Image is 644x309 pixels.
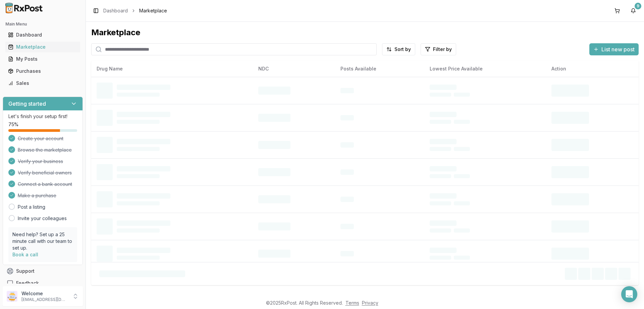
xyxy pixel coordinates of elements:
[394,46,411,53] span: Sort by
[91,27,639,38] div: Marketplace
[8,100,46,108] h3: Getting started
[635,3,641,9] div: 9
[5,77,80,89] a: Sales
[421,43,456,55] button: Filter by
[3,54,83,64] button: My Posts
[18,135,63,142] span: Create your account
[18,147,72,153] span: Browse the marketplace
[3,3,46,13] img: RxPost Logo
[621,286,637,302] div: Open Intercom Messenger
[3,277,83,289] button: Feedback
[139,7,167,14] span: Marketplace
[601,45,635,53] span: List new post
[18,192,56,199] span: Make a purchase
[3,66,83,76] button: Purchases
[18,181,72,188] span: Connect a bank account
[8,44,77,50] div: Marketplace
[589,47,639,53] a: List new post
[21,297,68,302] p: [EMAIL_ADDRESS][DOMAIN_NAME]
[382,43,415,55] button: Sort by
[12,231,73,251] p: Need help? Set up a 25 minute call with our team to set up.
[18,158,63,165] span: Verify your business
[12,252,38,257] a: Book a call
[8,68,77,74] div: Purchases
[3,265,83,277] button: Support
[3,30,83,40] button: Dashboard
[91,61,253,77] th: Drug Name
[5,21,80,27] h2: Main Menu
[546,61,639,77] th: Action
[345,300,359,306] a: Terms
[8,113,77,120] p: Let's finish your setup first!
[16,280,39,287] span: Feedback
[589,43,639,55] button: List new post
[18,204,45,210] a: Post a listing
[103,7,167,14] nav: breadcrumb
[18,169,72,176] span: Verify beneficial owners
[8,32,77,38] div: Dashboard
[5,65,80,77] a: Purchases
[424,61,546,77] th: Lowest Price Available
[5,41,80,53] a: Marketplace
[3,42,83,52] button: Marketplace
[3,78,83,89] button: Sales
[7,291,17,302] img: User avatar
[362,300,378,306] a: Privacy
[253,61,335,77] th: NDC
[5,29,80,41] a: Dashboard
[628,5,639,16] button: 9
[335,61,424,77] th: Posts Available
[103,7,128,14] a: Dashboard
[8,80,77,87] div: Sales
[8,56,77,62] div: My Posts
[433,46,452,53] span: Filter by
[18,215,67,222] a: Invite your colleagues
[8,121,18,128] span: 75 %
[5,53,80,65] a: My Posts
[21,290,68,297] p: Welcome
